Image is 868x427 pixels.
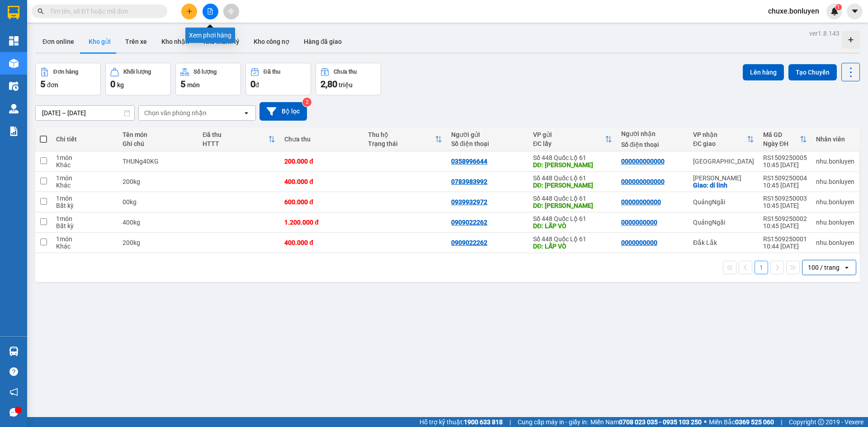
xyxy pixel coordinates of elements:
div: 10:44 [DATE] [763,243,807,250]
strong: 1900 633 818 [464,418,503,426]
div: [PERSON_NAME] [693,174,754,182]
th: Toggle SortBy [689,127,759,151]
div: 00kg [123,198,193,206]
div: 600.000 đ [284,198,359,206]
div: Số 448 Quốc Lộ 61 [533,215,612,222]
svg: open [843,264,850,271]
div: nhu.bonluyen [816,158,854,165]
button: Trên xe [118,31,154,52]
div: 000000000000 [621,178,665,185]
div: Số điện thoại [451,140,524,147]
img: icon-new-feature [830,7,839,15]
div: 1 món [56,154,113,161]
span: caret-down [851,7,859,15]
strong: 0708 023 035 - 0935 103 250 [619,418,702,426]
div: 1 món [56,195,113,202]
div: Đã thu [264,69,280,75]
div: THUNg40KG [123,158,193,165]
div: RS1509250001 [763,235,807,243]
div: RS1509250005 [763,154,807,161]
div: QuảngNgãi [693,198,754,206]
span: notification [9,388,18,396]
div: Chưa thu [334,69,357,75]
img: warehouse-icon [9,104,19,113]
th: Toggle SortBy [759,127,811,151]
div: ĐC lấy [533,140,605,147]
button: Kho nhận [154,31,196,52]
span: triệu [339,81,353,89]
sup: 2 [302,98,311,107]
div: Số điện thoại [621,141,684,148]
div: Mã GD [763,131,800,138]
button: Đã thu0đ [245,63,311,95]
button: 1 [755,261,768,274]
div: Số 448 Quốc Lộ 61 [533,174,612,182]
div: Số lượng [193,69,217,75]
div: 00000000000 [621,198,661,206]
th: Toggle SortBy [363,127,447,151]
div: Khác [56,243,113,250]
div: 400.000 đ [284,239,359,246]
div: 200kg [123,239,193,246]
span: 5 [180,79,185,89]
div: Số 448 Quốc Lộ 61 [533,154,612,161]
img: warehouse-icon [9,81,19,91]
svg: open [243,109,250,117]
div: Bất kỳ [56,222,113,230]
div: Đã thu [203,131,268,138]
div: 10:45 [DATE] [763,161,807,169]
div: Tạo kho hàng mới [842,31,860,49]
input: Tìm tên, số ĐT hoặc mã đơn [50,6,156,16]
div: Ngày ĐH [763,140,800,147]
span: Hỗ trợ kỹ thuật: [420,417,503,427]
div: Người gửi [451,131,524,138]
div: RS1509250003 [763,195,807,202]
strong: 0369 525 060 [735,418,774,426]
th: Toggle SortBy [528,127,617,151]
span: 2,80 [321,79,337,89]
span: aim [228,8,234,14]
div: 10:45 [DATE] [763,222,807,230]
div: Đơn hàng [53,69,78,75]
div: nhu.bonluyen [816,239,854,246]
div: Chi tiết [56,136,113,143]
div: DĐ: LẤP VÒ [533,222,612,230]
div: DĐ: lai vung [533,202,612,209]
span: 0 [110,79,115,89]
div: 0358996644 [451,158,487,165]
button: Tạo Chuyến [788,64,837,80]
span: plus [186,8,193,14]
div: 100 / trang [808,263,840,272]
img: dashboard-icon [9,36,19,46]
span: search [38,8,44,14]
div: Khác [56,161,113,169]
div: Khác [56,182,113,189]
div: DĐ: LẤP VÒ [533,243,612,250]
div: 0909022262 [451,219,487,226]
div: Số 448 Quốc Lộ 61 [533,195,612,202]
div: Thu hộ [368,131,435,138]
span: món [187,81,200,89]
div: 000000000000 [621,158,665,165]
img: warehouse-icon [9,347,19,356]
button: plus [181,4,197,19]
div: [GEOGRAPHIC_DATA] [693,158,754,165]
button: Lên hàng [743,64,784,80]
img: warehouse-icon [9,59,19,68]
button: Số lượng5món [175,63,241,95]
div: 400.000 đ [284,178,359,185]
div: DĐ: lai vung [533,182,612,189]
div: Giao: di linh [693,182,754,189]
span: Cung cấp máy in - giấy in: [518,417,588,427]
img: solution-icon [9,127,19,136]
img: logo-vxr [8,6,19,19]
div: RS1509250002 [763,215,807,222]
input: Select a date range. [36,106,134,120]
div: Trạng thái [368,140,435,147]
div: ver 1.8.143 [809,28,840,38]
span: 1 [837,4,840,10]
span: 5 [40,79,45,89]
div: QuảngNgãi [693,219,754,226]
div: 0000000000 [621,239,657,246]
div: Số 448 Quốc Lộ 61 [533,235,612,243]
